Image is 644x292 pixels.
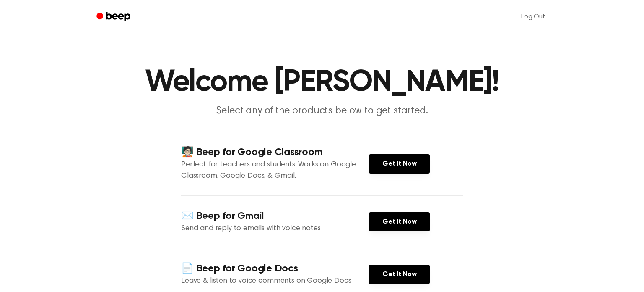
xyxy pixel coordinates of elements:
[181,209,369,223] h4: ✉️ Beep for Gmail
[181,145,369,159] h4: 🧑🏻‍🏫 Beep for Google Classroom
[513,7,553,27] a: Log Out
[107,67,537,97] h1: Welcome [PERSON_NAME]!
[369,265,430,284] a: Get It Now
[181,276,369,287] p: Leave & listen to voice comments on Google Docs
[369,154,430,174] a: Get It Now
[369,212,430,231] a: Get It Now
[91,9,138,25] a: Beep
[181,159,369,182] p: Perfect for teachers and students. Works on Google Classroom, Google Docs, & Gmail.
[161,104,483,118] p: Select any of the products below to get started.
[181,262,369,276] h4: 📄 Beep for Google Docs
[181,223,369,234] p: Send and reply to emails with voice notes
